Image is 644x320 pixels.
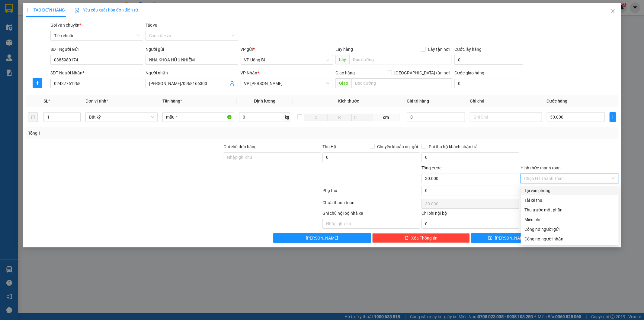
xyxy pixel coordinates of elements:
[338,99,359,103] span: Kích thước
[28,130,248,136] div: Tổng: 1
[75,8,138,12] span: Yêu cầu xuất hóa đơn điện tử
[335,55,349,64] span: Lấy
[54,31,139,40] span: Tiêu chuẩn
[322,210,420,219] div: Ghi chú nội bộ nhà xe
[284,112,290,122] span: kg
[304,114,328,121] input: D
[244,79,330,88] span: VP Dương Đình Nghệ
[610,9,615,14] span: close
[349,55,452,64] input: Dọc đường
[488,236,492,240] span: save
[241,46,333,53] div: VP gửi
[426,143,480,150] span: Phí thu hộ khách nhận trả
[524,236,615,242] div: Công nợ người nhận
[33,80,42,85] span: plus
[521,224,619,234] div: Cước gửi hàng sẽ được ghi vào công nợ của người gửi
[224,152,322,162] input: Ghi chú đơn hàng
[244,55,330,64] span: VP Uông Bí
[273,233,371,243] button: [PERSON_NAME]
[306,235,338,241] span: [PERSON_NAME]
[610,112,616,122] button: plus
[335,47,353,52] span: Lấy hàng
[26,8,30,12] span: plus
[373,114,400,121] span: cm
[50,23,81,28] span: Gói vận chuyển
[411,235,437,241] span: Xóa Thông tin
[5,41,58,57] span: Gửi hàng Hạ Long: Hotline:
[454,70,484,75] label: Cước giao hàng
[322,219,420,229] input: Nhập ghi chú
[351,114,373,121] input: C
[610,115,616,119] span: plus
[467,95,544,107] th: Ghi chú
[146,70,238,76] div: Người nhận
[85,99,108,103] span: Đơn vị tính
[405,236,409,240] span: delete
[421,210,519,219] div: Chi phí nội bộ
[230,81,235,86] span: user-add
[426,46,452,53] span: Lấy tận nơi
[375,143,420,150] span: Chuyển khoản ng. gửi
[604,3,621,20] button: Close
[328,114,352,121] input: R
[241,70,258,75] span: VP Nhận
[322,144,336,149] span: Thu Hộ
[50,46,143,53] div: SĐT Người Gửi
[50,70,143,76] div: SĐT Người Nhận
[322,199,421,210] div: Chưa thanh toán
[162,99,182,103] span: Tên hàng
[421,165,441,170] span: Tổng cước
[521,165,561,170] label: Hình thức thanh toán
[3,23,61,34] strong: 024 3236 3236 -
[335,70,355,75] span: Giao hàng
[43,99,48,103] span: SL
[351,78,452,88] input: Dọc đường
[547,99,568,103] span: Cước hàng
[3,18,61,39] span: Gửi hàng [GEOGRAPHIC_DATA]: Hotline:
[322,187,421,198] div: Phụ thu
[26,8,65,12] span: TẠO ĐƠN HÀNG
[89,113,154,122] span: Bất kỳ
[495,235,527,241] span: [PERSON_NAME]
[392,70,452,76] span: [GEOGRAPHIC_DATA] tận nơi
[254,99,275,103] span: Định lượng
[454,47,482,52] label: Cước lấy hàng
[471,233,544,243] button: save[PERSON_NAME]
[524,226,615,233] div: Công nợ người gửi
[524,207,615,213] div: Thu trước một phần
[524,187,615,194] div: Tại văn phòng
[521,234,619,244] div: Cước gửi hàng sẽ được ghi vào công nợ của người nhận
[162,112,235,122] input: VD: Bàn, Ghế
[146,23,158,28] label: Tác vụ
[13,28,60,39] strong: 0888 827 827 - 0848 827 827
[372,233,470,243] button: deleteXóa Thông tin
[6,3,57,16] strong: Công ty TNHH Phúc Xuyên
[75,8,79,13] img: icon
[335,78,351,88] span: Giao
[524,216,615,223] div: Miễn phí
[224,144,257,149] label: Ghi chú đơn hàng
[407,99,429,103] span: Giá trị hàng
[454,55,523,65] input: Cước lấy hàng
[470,112,542,122] input: Ghi Chú
[454,79,523,88] input: Cước giao hàng
[407,112,465,122] input: 0
[524,197,615,204] div: Tài xế thu
[33,78,42,88] button: plus
[146,46,238,53] div: Người gửi
[28,112,38,122] button: delete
